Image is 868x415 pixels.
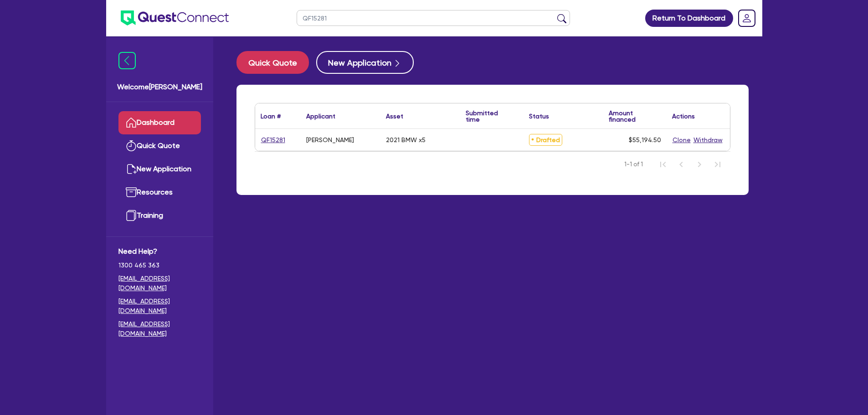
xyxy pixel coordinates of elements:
img: training [126,210,137,221]
span: $55,194.50 [629,136,661,143]
div: Amount financed [609,110,661,123]
button: Previous Page [672,155,690,174]
a: [EMAIL_ADDRESS][DOMAIN_NAME] [118,319,201,338]
a: Dropdown toggle [735,6,759,30]
img: icon-menu-close [118,52,136,69]
span: 1300 465 363 [118,261,201,270]
a: Return To Dashboard [645,10,733,27]
button: Quick Quote [236,51,309,74]
div: Submitted time [466,110,510,123]
span: 1-1 of 1 [624,160,643,169]
a: Quick Quote [236,51,316,74]
button: Last Page [709,155,727,174]
button: First Page [654,155,672,174]
button: New Application [316,51,414,74]
a: Training [118,204,201,227]
div: Loan # [261,113,281,119]
button: Clone [672,135,691,145]
a: Resources [118,181,201,204]
a: QF15281 [261,135,286,145]
a: Quick Quote [118,134,201,158]
a: [EMAIL_ADDRESS][DOMAIN_NAME] [118,297,201,316]
a: [EMAIL_ADDRESS][DOMAIN_NAME] [118,274,201,293]
div: Applicant [306,113,335,119]
div: Asset [386,113,403,119]
button: Next Page [690,155,709,174]
input: Search by name, application ID or mobile number... [297,10,570,26]
span: Welcome [PERSON_NAME] [117,82,202,92]
div: Actions [672,113,695,119]
span: Need Help? [118,246,201,257]
button: Withdraw [693,135,723,145]
div: 2021 BMW x5 [386,136,426,143]
div: Status [529,113,549,119]
span: Drafted [529,134,562,146]
img: quick-quote [126,140,137,151]
div: [PERSON_NAME] [306,136,354,143]
a: New Application [118,158,201,181]
a: Dashboard [118,111,201,134]
img: resources [126,187,137,198]
img: new-application [126,164,137,174]
img: quest-connect-logo-blue [121,10,229,26]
